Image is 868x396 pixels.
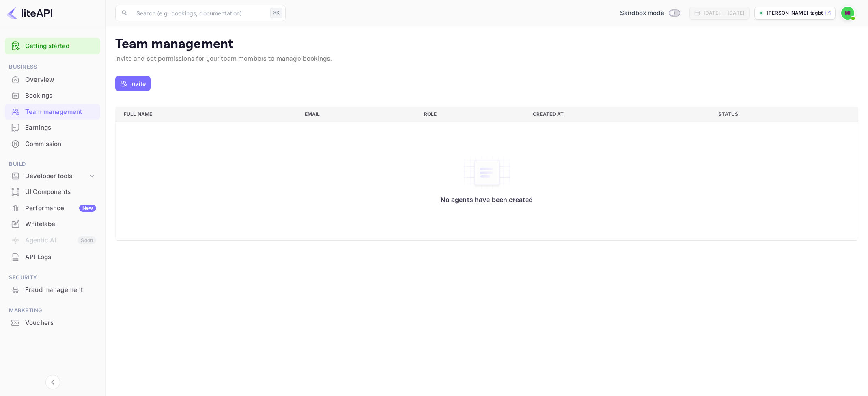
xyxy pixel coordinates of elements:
p: Invite [130,79,146,88]
p: Team management [115,36,858,52]
a: Bookings [5,88,100,103]
div: Earnings [5,120,100,136]
a: Vouchers [5,315,100,330]
p: Invite and set permissions for your team members to manage bookings. [115,54,858,64]
div: Performance [25,204,96,213]
a: UI Components [5,184,100,199]
div: Getting started [5,38,100,54]
div: New [79,205,96,212]
div: Whitelabel [25,220,96,229]
div: Developer tools [5,169,100,183]
div: UI Components [5,184,100,200]
a: Fraud management [5,282,100,297]
span: Build [5,160,100,169]
table: a dense table [115,107,858,241]
div: API Logs [25,252,96,262]
a: Getting started [25,41,96,51]
input: Search (e.g. bookings, documentation) [131,5,267,21]
span: Security [5,273,100,282]
a: PerformanceNew [5,200,100,215]
div: Developer tools [25,172,88,181]
div: UI Components [25,187,96,197]
div: Vouchers [25,318,96,328]
button: Invite [115,76,151,91]
div: PerformanceNew [5,200,100,216]
div: Overview [25,75,96,85]
th: Created At [526,107,712,122]
a: Whitelabel [5,216,100,231]
div: Switch to Production mode [617,9,683,18]
img: LiteAPI logo [6,7,52,20]
div: ⌘K [270,8,282,18]
a: Commission [5,136,100,151]
span: Business [5,63,100,72]
div: Earnings [25,123,96,133]
button: Collapse navigation [45,375,60,389]
div: [DATE] — [DATE] [704,9,744,17]
div: Bookings [5,88,100,104]
div: Fraud management [5,282,100,298]
div: Fraud management [25,285,96,295]
th: Role [418,107,526,122]
span: Sandbox mode [620,9,664,18]
div: Team management [25,107,96,117]
th: Full name [116,107,298,122]
a: Overview [5,72,100,87]
div: Commission [25,139,96,149]
a: Team management [5,104,100,119]
p: No agents have been created [440,196,533,204]
a: Earnings [5,120,100,135]
div: Team management [5,104,100,120]
img: No agents have been created [463,155,511,189]
div: Commission [5,136,100,152]
div: Vouchers [5,315,100,331]
a: API Logs [5,249,100,264]
div: Whitelabel [5,216,100,232]
th: Email [298,107,418,122]
img: mohamed ismail [841,7,854,20]
div: Overview [5,72,100,88]
th: Status [712,107,858,122]
span: Marketing [5,306,100,315]
p: [PERSON_NAME]-tagb6.n... [767,9,823,17]
div: Bookings [25,91,96,100]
